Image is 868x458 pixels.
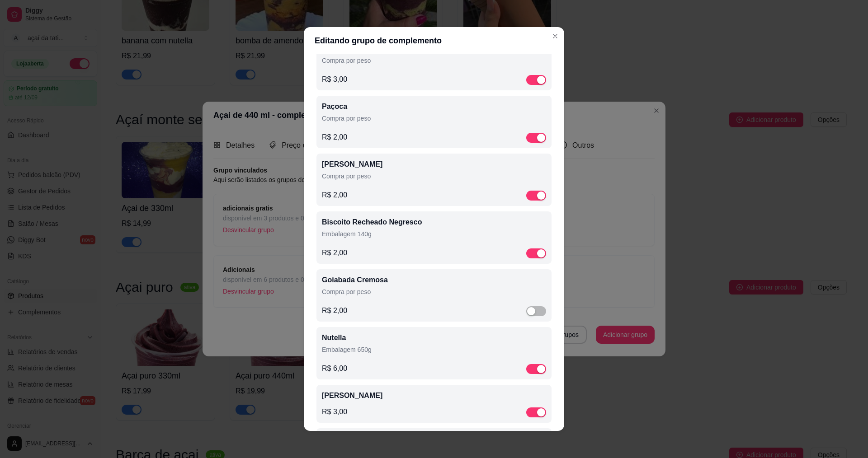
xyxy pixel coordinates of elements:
[548,29,562,43] button: Close
[322,56,546,65] p: Compra por peso
[322,132,347,143] p: R$ 2,00
[322,217,546,228] p: Biscoito Recheado Negresco
[322,114,546,123] p: Compra por peso
[322,159,546,170] p: [PERSON_NAME]
[322,229,546,238] p: Embalagem 140g
[322,74,347,85] p: R$ 3,00
[322,190,347,201] p: R$ 2,00
[322,248,347,258] p: R$ 2,00
[322,390,546,401] p: [PERSON_NAME]
[322,275,546,285] p: Goiabada Cremosa
[322,407,347,417] p: R$ 3,00
[322,332,546,343] p: Nutella
[322,287,546,296] p: Compra por peso
[322,305,347,316] p: R$ 2,00
[322,101,546,112] p: Paçoca
[304,27,564,54] header: Editando grupo de complemento
[322,345,546,354] p: Embalagem 650g
[322,172,546,181] p: Compra por peso
[322,363,347,374] p: R$ 6,00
